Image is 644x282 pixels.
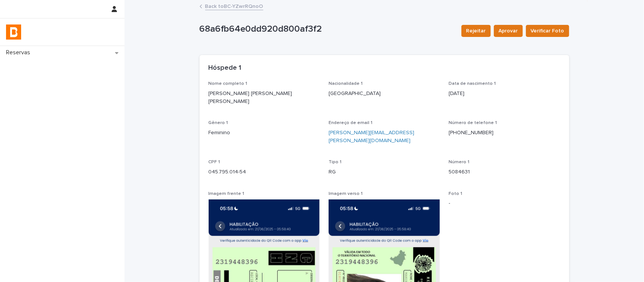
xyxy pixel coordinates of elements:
[449,81,496,86] span: Data de nascimento 1
[329,130,414,143] a: [PERSON_NAME][EMAIL_ADDRESS][PERSON_NAME][DOMAIN_NAME]
[449,192,463,196] span: Foto 1
[209,64,241,72] h2: Hóspede 1
[449,168,560,176] p: 5084631
[449,199,560,207] p: -
[209,168,320,176] p: 045.795.014-54
[526,25,569,37] button: Verificar Foto
[209,121,228,125] span: Gênero 1
[209,160,220,164] span: CPF 1
[449,160,470,164] span: Número 1
[209,129,320,137] p: Feminino
[449,121,497,125] span: Número de telefone 1
[329,81,363,86] span: Nacionalidade 1
[461,25,491,37] button: Rejeitar
[499,27,518,35] span: Aprovar
[209,81,247,86] span: Nome completo 1
[449,130,494,135] a: [PHONE_NUMBER]
[329,160,341,164] span: Tipo 1
[6,25,21,40] img: zVaNuJHRTjyIjT5M9Xd5
[329,121,372,125] span: Endereço de email 1
[200,24,455,35] p: 68a6fb64e0dd920d800af3f2
[205,2,263,10] a: Back toBC-YZwrRQnoO
[329,192,363,196] span: Imagem verso 1
[329,90,440,98] p: [GEOGRAPHIC_DATA]
[329,168,440,176] p: RG
[466,27,486,35] span: Rejeitar
[449,90,560,98] p: [DATE]
[531,27,564,35] span: Verificar Foto
[3,49,36,56] p: Reservas
[494,25,523,37] button: Aprovar
[209,90,320,106] p: [PERSON_NAME] [PERSON_NAME] [PERSON_NAME]
[209,192,244,196] span: Imagem frente 1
